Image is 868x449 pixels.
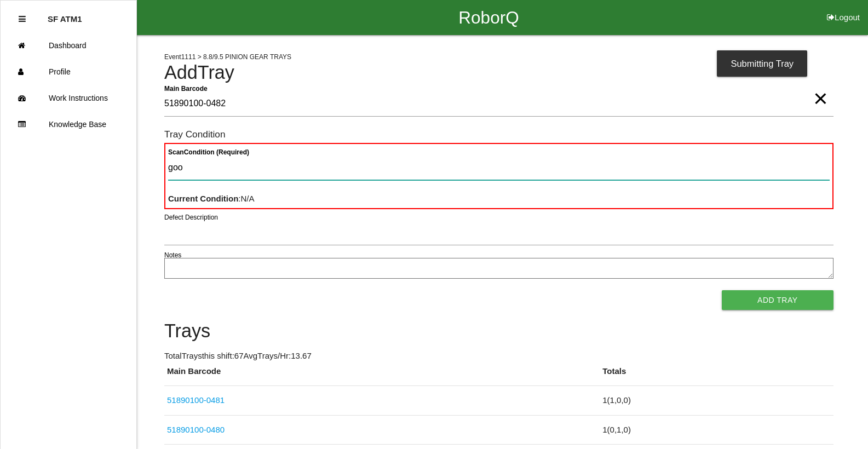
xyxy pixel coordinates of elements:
span: Event 1111 > 8.8/9.5 PINION GEAR TRAYS [164,53,291,61]
a: 51890100-0480 [167,425,225,434]
h6: Tray Condition [164,129,833,140]
div: Submitting Tray [717,50,807,77]
label: Defect Description [164,212,218,222]
a: Work Instructions [1,85,136,111]
p: Total Trays this shift: 67 Avg Trays /Hr: 13.67 [164,350,833,362]
td: 1 ( 0 , 1 , 0 ) [600,415,833,445]
th: Totals [600,365,833,386]
a: Dashboard [1,32,136,59]
span: : N/A [168,194,255,203]
button: Add Tray [722,290,833,310]
div: Close [19,6,26,32]
th: Main Barcode [164,365,600,386]
td: 1 ( 1 , 0 , 0 ) [600,386,833,416]
a: Profile [1,59,136,85]
b: Scan Condition (Required) [168,148,249,156]
h4: Trays [164,321,833,342]
h4: Add Tray [164,62,833,83]
a: Knowledge Base [1,111,136,137]
b: Main Barcode [164,84,208,92]
input: Required [164,91,833,117]
a: 51890100-0481 [167,395,225,405]
b: Current Condition [168,194,238,203]
label: Notes [164,250,181,260]
span: Clear Input [813,77,827,99]
p: SF ATM1 [48,6,82,24]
